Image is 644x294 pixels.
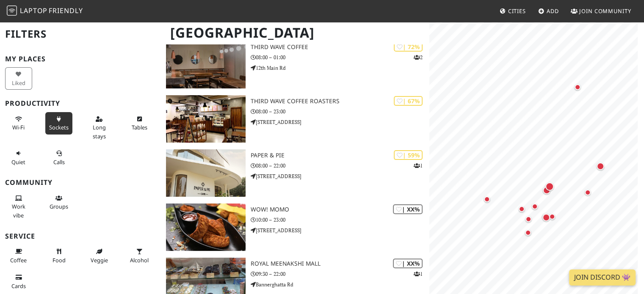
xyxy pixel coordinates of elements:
a: LaptopFriendly LaptopFriendly [7,4,83,19]
h3: Paper & Pie [251,152,430,159]
h3: Wow! Momo [251,206,430,213]
div: Map marker [520,224,536,241]
h1: [GEOGRAPHIC_DATA] [163,21,428,44]
h3: Community [5,179,156,187]
button: Sockets [45,112,72,135]
button: Cards [5,270,32,293]
a: Join Discord 👾 [569,269,636,286]
a: Cities [496,3,529,19]
h3: Third Wave Coffee Roasters [251,98,430,105]
button: Work vibe [5,191,32,222]
p: 12th Main Rd [251,64,430,72]
img: Third Wave Coffee [166,41,245,88]
button: Groups [45,191,72,214]
p: 08:00 – 22:00 [251,162,430,170]
div: Map marker [513,201,530,217]
h3: My Places [5,55,156,63]
p: [STREET_ADDRESS] [251,172,430,180]
button: Quiet [5,146,32,169]
div: Map marker [592,158,609,175]
p: 1 [414,162,423,170]
h3: Royal Meenakshi Mall [251,260,430,267]
div: Map marker [520,211,537,228]
div: Map marker [579,184,596,201]
p: Bannerghatta Rd [251,280,430,289]
div: Map marker [544,208,561,225]
span: Credit cards [11,282,26,290]
div: | 67% [394,96,423,106]
span: Alcohol [130,256,149,264]
span: Friendly [49,6,83,15]
span: Coffee [10,256,27,264]
button: Coffee [5,245,32,267]
div: Map marker [569,79,586,96]
button: Tables [126,112,153,135]
p: 08:00 – 23:00 [251,107,430,115]
div: Map marker [526,198,543,215]
a: Add [535,3,562,19]
p: 08:00 – 01:00 [251,53,430,61]
button: Veggie [86,245,113,267]
img: LaptopFriendly [7,5,17,16]
span: Long stays [93,124,106,140]
button: Alcohol [126,245,153,267]
a: Join Community [567,3,635,19]
span: People working [12,203,25,219]
button: Long stays [86,112,113,143]
p: [STREET_ADDRESS] [251,226,430,234]
p: 10:00 – 23:00 [251,216,430,224]
span: Veggie [91,256,108,264]
span: Food [53,256,66,264]
h3: Productivity [5,99,156,107]
img: Third Wave Coffee Roasters [166,95,245,143]
div: | XX% [393,204,423,214]
div: Map marker [478,191,495,208]
span: Laptop [20,6,47,15]
p: 1 [414,270,423,278]
div: Map marker [541,178,558,195]
span: Power sockets [49,124,69,131]
p: 09:30 – 22:00 [251,270,430,278]
div: Map marker [537,208,554,225]
span: Work-friendly tables [132,124,147,131]
img: Paper & Pie [166,149,245,197]
p: 2 [414,53,423,61]
div: Map marker [538,182,555,199]
div: | XX% [393,258,423,268]
p: [STREET_ADDRESS] [251,118,430,126]
span: Video/audio calls [53,158,65,166]
a: Third Wave Coffee Roasters | 67% Third Wave Coffee Roasters 08:00 – 23:00 [STREET_ADDRESS] [161,95,429,143]
span: Join Community [579,7,631,15]
img: Wow! Momo [166,203,245,251]
div: | 59% [394,150,423,160]
button: Calls [45,146,72,169]
a: Paper & Pie | 59% 1 Paper & Pie 08:00 – 22:00 [STREET_ADDRESS] [161,149,429,197]
h3: Service [5,232,156,240]
h2: Filters [5,21,156,47]
span: Quiet [11,158,25,166]
span: Add [547,7,559,15]
a: Wow! Momo | XX% Wow! Momo 10:00 – 23:00 [STREET_ADDRESS] [161,203,429,251]
span: Cities [508,7,526,15]
div: Map marker [538,209,555,226]
button: Food [45,245,72,267]
button: Wi-Fi [5,112,32,135]
a: Third Wave Coffee | 72% 2 Third Wave Coffee 08:00 – 01:00 12th Main Rd [161,41,429,88]
span: Group tables [50,203,68,210]
span: Stable Wi-Fi [12,124,25,131]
